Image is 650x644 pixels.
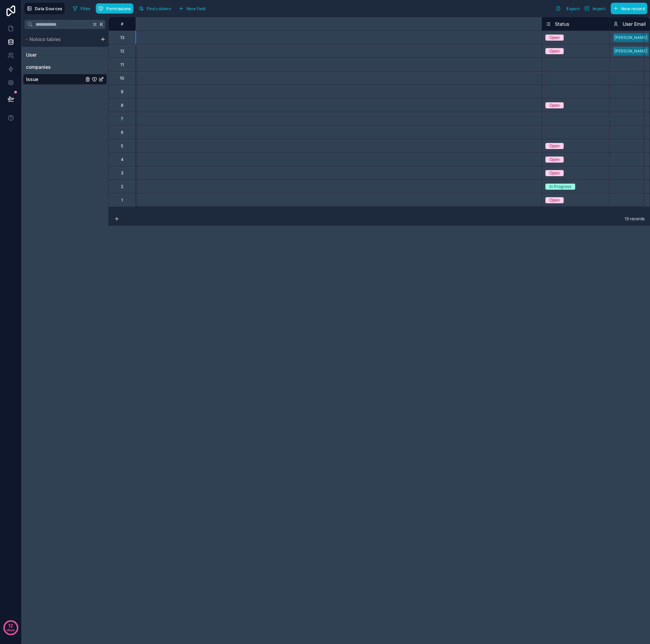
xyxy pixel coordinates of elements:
[29,36,61,43] span: Noloco tables
[176,3,208,14] button: New field
[120,48,124,54] div: 12
[592,6,606,11] span: Import
[121,130,123,135] div: 6
[582,3,608,14] button: Import
[611,3,647,14] button: New record
[549,102,560,108] div: Open
[26,76,84,83] a: Issue
[549,197,560,203] div: Open
[96,3,136,14] a: Permissions
[136,3,173,14] button: Find column
[621,6,645,11] span: New record
[121,103,123,108] div: 8
[553,3,582,14] button: Export
[26,64,84,70] a: companies
[35,6,62,11] span: Data Sources
[99,22,104,27] span: K
[623,21,646,27] span: User Email
[23,49,107,60] div: User
[614,48,647,54] div: [PERSON_NAME]
[187,6,206,11] span: New field
[566,6,580,11] span: Export
[555,21,569,27] span: Status
[121,62,124,67] div: 11
[120,76,124,81] div: 10
[147,6,171,11] span: Find column
[549,157,560,163] div: Open
[121,143,123,149] div: 5
[614,35,647,41] div: [PERSON_NAME]
[23,35,97,44] button: Noloco tables
[26,51,37,58] span: User
[608,3,647,14] a: New record
[121,89,123,95] div: 9
[625,216,645,222] span: 13 records
[121,198,123,203] div: 1
[26,64,51,70] span: companies
[121,170,123,176] div: 3
[26,76,38,83] span: Issue
[549,184,571,190] div: In Progress
[24,3,65,14] button: Data Sources
[121,184,123,189] div: 2
[70,3,93,14] button: Filter
[23,62,107,72] div: companies
[549,143,560,149] div: Open
[549,48,560,54] div: Open
[26,51,84,58] a: User
[549,35,560,41] div: Open
[120,35,124,40] div: 13
[114,21,130,26] div: #
[549,170,560,176] div: Open
[81,6,91,11] span: Filter
[106,6,131,11] span: Permissions
[121,157,124,162] div: 4
[23,74,107,85] div: Issue
[96,3,133,14] button: Permissions
[7,625,15,635] p: days
[8,622,13,629] p: 12
[121,116,123,122] div: 7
